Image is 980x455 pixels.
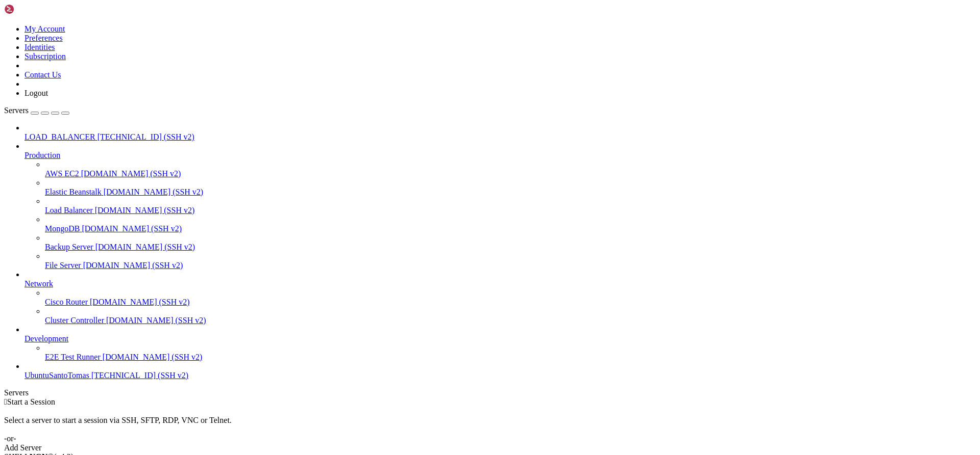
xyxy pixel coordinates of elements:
[45,188,102,196] span: Elastic Beanstalk
[45,224,80,233] span: MongoDB
[45,316,104,325] span: Cluster Controller
[82,224,182,233] span: [DOMAIN_NAME] (SSH v2)
[45,298,88,306] span: Cisco Router
[24,151,60,159] span: Production
[24,334,976,343] a: Development
[4,443,976,452] div: Add Server
[45,178,976,197] li: Elastic Beanstalk [DOMAIN_NAME] (SSH v2)
[24,132,95,141] span: LOAD_BALANCER
[81,169,181,178] span: [DOMAIN_NAME] (SSH v2)
[24,362,976,380] li: UbuntuSantoTomas [TECHNICAL_ID] (SSH v2)
[103,353,203,361] span: [DOMAIN_NAME] (SSH v2)
[45,215,976,233] li: MongoDB [DOMAIN_NAME] (SSH v2)
[24,132,976,142] a: LOAD_BALANCER [TECHNICAL_ID] (SSH v2)
[45,169,79,178] span: AWS EC2
[4,407,976,443] div: Select a server to start a session via SSH, SFTP, RDP, VNC or Telnet. -or-
[45,160,976,178] li: AWS EC2 [DOMAIN_NAME] (SSH v2)
[45,343,976,362] li: E2E Test Runner [DOMAIN_NAME] (SSH v2)
[45,206,976,215] a: Load Balancer [DOMAIN_NAME] (SSH v2)
[24,142,976,270] li: Production
[106,316,206,325] span: [DOMAIN_NAME] (SSH v2)
[24,24,65,33] a: My Account
[24,334,68,343] span: Development
[24,270,976,325] li: Network
[95,206,195,215] span: [DOMAIN_NAME] (SSH v2)
[45,224,976,233] a: MongoDB [DOMAIN_NAME] (SSH v2)
[45,233,976,252] li: Backup Server [DOMAIN_NAME] (SSH v2)
[45,243,93,251] span: Backup Server
[45,188,976,197] a: Elastic Beanstalk [DOMAIN_NAME] (SSH v2)
[4,388,976,397] div: Servers
[45,298,976,307] a: Cisco Router [DOMAIN_NAME] (SSH v2)
[24,34,63,42] a: Preferences
[24,151,976,160] a: Production
[24,279,53,288] span: Network
[45,197,976,215] li: Load Balancer [DOMAIN_NAME] (SSH v2)
[45,261,976,270] a: File Server [DOMAIN_NAME] (SSH v2)
[24,70,61,79] a: Contact Us
[83,261,183,270] span: [DOMAIN_NAME] (SSH v2)
[24,371,89,380] span: UbuntuSantoTomas
[24,52,66,61] a: Subscription
[24,43,55,51] a: Identities
[45,288,976,307] li: Cisco Router [DOMAIN_NAME] (SSH v2)
[90,298,190,306] span: [DOMAIN_NAME] (SSH v2)
[97,132,194,141] span: [TECHNICAL_ID] (SSH v2)
[45,307,976,325] li: Cluster Controller [DOMAIN_NAME] (SSH v2)
[4,106,29,115] span: Servers
[45,206,93,215] span: Load Balancer
[24,89,48,97] a: Logout
[45,353,101,361] span: E2E Test Runner
[4,397,7,406] span: 
[45,261,81,270] span: File Server
[45,316,976,325] a: Cluster Controller [DOMAIN_NAME] (SSH v2)
[91,371,188,380] span: [TECHNICAL_ID] (SSH v2)
[24,371,976,380] a: UbuntuSantoTomas [TECHNICAL_ID] (SSH v2)
[45,169,976,178] a: AWS EC2 [DOMAIN_NAME] (SSH v2)
[45,243,976,252] a: Backup Server [DOMAIN_NAME] (SSH v2)
[24,279,976,288] a: Network
[45,252,976,270] li: File Server [DOMAIN_NAME] (SSH v2)
[24,325,976,362] li: Development
[45,353,976,362] a: E2E Test Runner [DOMAIN_NAME] (SSH v2)
[4,106,69,115] a: Servers
[24,123,976,142] li: LOAD_BALANCER [TECHNICAL_ID] (SSH v2)
[104,188,204,196] span: [DOMAIN_NAME] (SSH v2)
[95,243,195,251] span: [DOMAIN_NAME] (SSH v2)
[4,4,63,14] img: Shellngn
[7,397,55,406] span: Start a Session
